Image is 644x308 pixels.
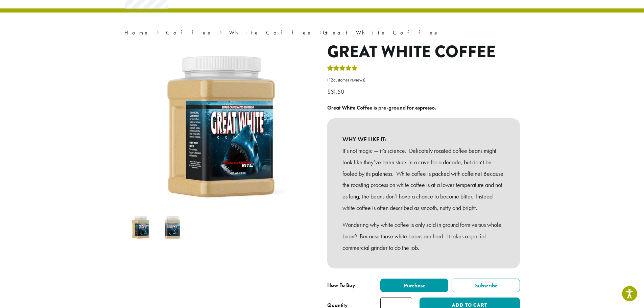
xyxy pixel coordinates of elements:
p: It’s not magic — it’s science. Delicately roasted coffee beans might look like they’ve been stuck... [342,145,505,214]
span: How To Buy [327,282,355,289]
span: Subscribe [474,282,498,289]
h1: Great White Coffee [327,42,520,62]
span: Purchase [403,282,425,289]
bdi: 31.50 [327,88,346,95]
nav: Breadcrumb [124,29,520,37]
img: Great White Coffee - Image 2 [159,214,186,241]
span: › [319,26,322,37]
b: Great White Coffee is pre-ground for espresso. [327,104,436,111]
a: (12customer reviews) [327,77,520,84]
img: Great White Coffee [127,214,154,241]
p: Wondering why white coffee is only sold in ground form versus whole bean? Because those white bea... [342,219,505,253]
a: White Coffee [229,29,312,36]
span: $ [327,88,331,95]
a: Coffee [166,29,212,36]
div: Rated 5.00 out of 5 [327,64,358,74]
span: 12 [329,77,333,83]
a: Home [124,29,149,36]
span: › [220,26,222,37]
b: WHY WE LIKE IT: [342,134,505,145]
span: › [157,26,159,37]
